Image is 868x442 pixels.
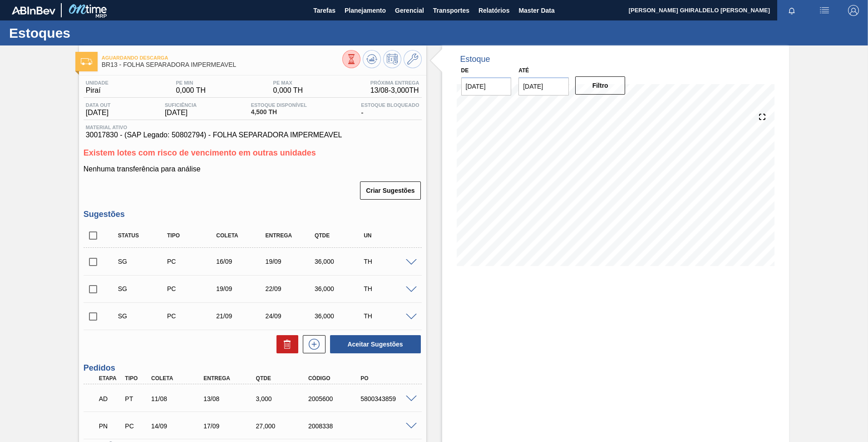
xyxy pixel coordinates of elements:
[342,50,360,68] button: Visão Geral dos Estoques
[165,232,220,239] div: Tipo
[461,77,512,95] input: dd/mm/yyyy
[214,312,269,320] div: 21/09/2025
[263,232,318,239] div: Entrega
[165,285,220,292] div: Pedido de Compra
[116,285,171,292] div: Sugestão Criada
[84,165,422,173] p: Nenhuma transferência para análise
[478,5,509,16] span: Relatórios
[312,258,367,265] div: 36,000
[306,375,365,382] div: Código
[176,80,206,85] span: PE MIN
[370,80,419,85] span: Próxima Entrega
[848,5,859,16] img: Logout
[383,50,401,68] button: Programar Estoque
[306,395,365,402] div: 2005600
[86,109,111,117] span: [DATE]
[359,102,421,117] div: -
[9,28,170,38] h1: Estoques
[201,375,260,382] div: Entrega
[84,363,422,373] h3: Pedidos
[404,50,422,68] button: Ir ao Master Data / Geral
[433,5,469,16] span: Transportes
[363,50,381,68] button: Atualizar Gráfico
[360,181,420,200] button: Criar Sugestões
[86,131,419,139] span: 30017830 - (SAP Legado: 50802794) - FOLHA SEPARADORA IMPERMEAVEL
[518,5,554,16] span: Master Data
[149,422,207,430] div: 14/09/2025
[99,395,122,402] p: AD
[251,102,307,108] span: Estoque Disponível
[123,395,150,402] div: Pedido de Transferência
[116,258,171,265] div: Sugestão Criada
[149,395,207,402] div: 11/08/2025
[330,335,421,353] button: Aceitar Sugestões
[165,102,197,108] span: Suficiência
[325,334,422,354] div: Aceitar Sugestões
[361,258,416,265] div: TH
[306,422,365,430] div: 2008338
[176,86,206,95] span: 0,000 TH
[165,109,197,117] span: [DATE]
[254,375,312,382] div: Qtde
[116,312,171,320] div: Sugestão Criada
[358,375,417,382] div: PO
[273,86,303,95] span: 0,000 TH
[165,312,220,320] div: Pedido de Compra
[254,395,312,402] div: 3,000
[345,5,386,16] span: Planejamento
[575,76,626,95] button: Filtro
[116,232,171,239] div: Status
[97,416,124,436] div: Pedido em Negociação
[272,335,298,353] div: Excluir Sugestões
[86,80,108,85] span: Unidade
[518,77,569,95] input: dd/mm/yyyy
[370,86,419,95] span: 13/08 - 3,000 TH
[99,422,122,430] p: PN
[251,109,307,116] span: 4,500 TH
[86,86,108,95] span: Piraí
[254,422,312,430] div: 27,000
[361,312,416,320] div: TH
[361,232,416,239] div: UN
[102,55,342,60] span: Aguardando Descarga
[263,312,318,320] div: 24/09/2025
[518,67,529,74] label: Até
[123,422,150,430] div: Pedido de Compra
[149,375,207,382] div: Coleta
[84,210,422,219] h3: Sugestões
[165,258,220,265] div: Pedido de Compra
[263,285,318,292] div: 22/09/2025
[461,67,469,74] label: De
[312,285,367,292] div: 36,000
[263,258,318,265] div: 19/09/2025
[460,55,490,64] div: Estoque
[201,422,260,430] div: 17/09/2025
[201,395,260,402] div: 13/08/2025
[123,375,150,382] div: Tipo
[214,258,269,265] div: 16/09/2025
[97,375,124,382] div: Etapa
[358,395,417,402] div: 5800343859
[312,312,367,320] div: 36,000
[777,4,806,17] button: Notificações
[214,232,269,239] div: Coleta
[395,5,424,16] span: Gerencial
[84,148,316,157] span: Existem lotes com risco de vencimento em outras unidades
[102,61,342,68] span: BR13 - FOLHA SEPARADORA IMPERMEAVEL
[819,5,830,16] img: userActions
[81,58,92,65] img: Ícone
[361,181,421,201] div: Criar Sugestões
[97,389,124,409] div: Aguardando Descarga
[361,285,416,292] div: TH
[361,102,419,108] span: Estoque Bloqueado
[273,80,303,85] span: PE MAX
[298,335,325,353] div: Nova sugestão
[312,232,367,239] div: Qtde
[214,285,269,292] div: 19/09/2025
[313,5,335,16] span: Tarefas
[12,6,55,15] img: TNhmsLtSVTkK8tSr43FrP2fwEKptu5GPRR3wAAAABJRU5ErkJggg==
[86,125,419,130] span: Material ativo
[86,102,111,108] span: Data out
